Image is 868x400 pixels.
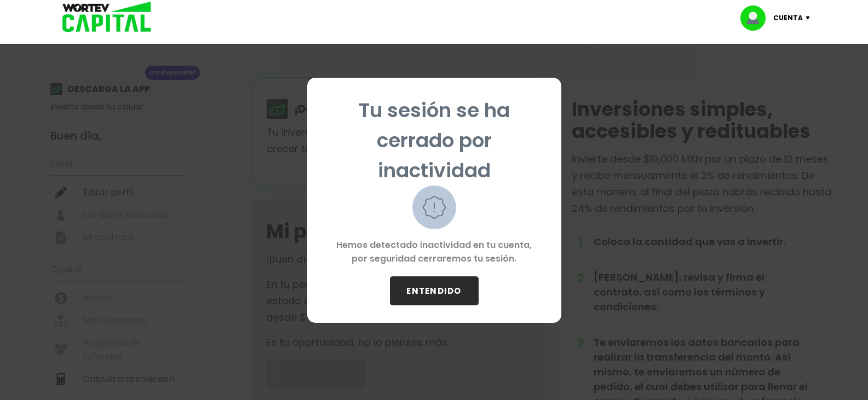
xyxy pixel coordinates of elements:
img: warning [412,185,456,229]
p: Tu sesión se ha cerrado por inactividad [325,95,544,185]
button: ENTENDIDO [390,276,479,305]
img: profile-image [740,5,773,31]
p: Hemos detectado inactividad en tu cuenta, por seguridad cerraremos tu sesión. [325,229,544,276]
p: Cuenta [773,10,803,26]
img: icon-down [803,16,818,20]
